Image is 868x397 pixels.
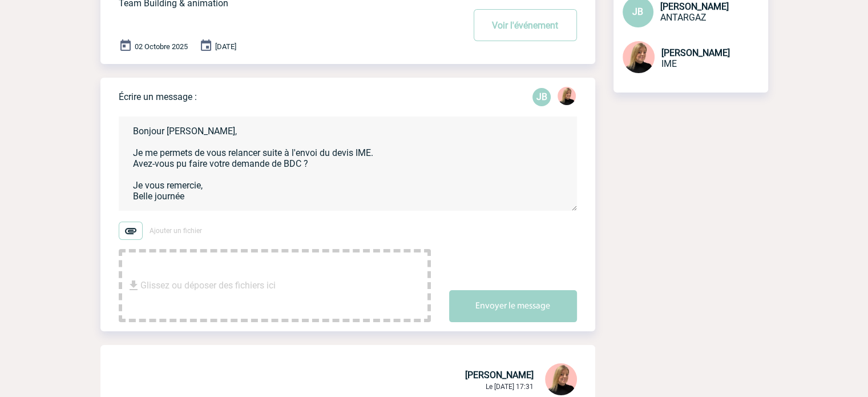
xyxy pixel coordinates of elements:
[474,9,577,41] button: Voir l'événement
[558,87,576,105] img: 131233-0.png
[661,58,677,69] span: IME
[135,42,188,51] span: 02 Octobre 2025
[545,363,577,395] img: 131233-0.png
[486,383,534,391] span: Le [DATE] 17:31
[558,87,576,107] div: Estelle PERIOU
[532,88,551,106] p: JB
[532,88,551,106] div: Jérémy BIDAUT
[127,279,140,292] img: file_download.svg
[660,1,729,12] span: [PERSON_NAME]
[661,47,730,58] span: [PERSON_NAME]
[623,41,655,73] img: 131233-0.png
[449,290,577,322] button: Envoyer le message
[215,42,236,51] span: [DATE]
[632,6,643,17] span: JB
[150,227,202,235] span: Ajouter un fichier
[660,12,706,23] span: ANTARGAZ
[140,257,276,314] span: Glissez ou déposer des fichiers ici
[465,370,534,380] span: [PERSON_NAME]
[119,91,197,102] p: Écrire un message :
